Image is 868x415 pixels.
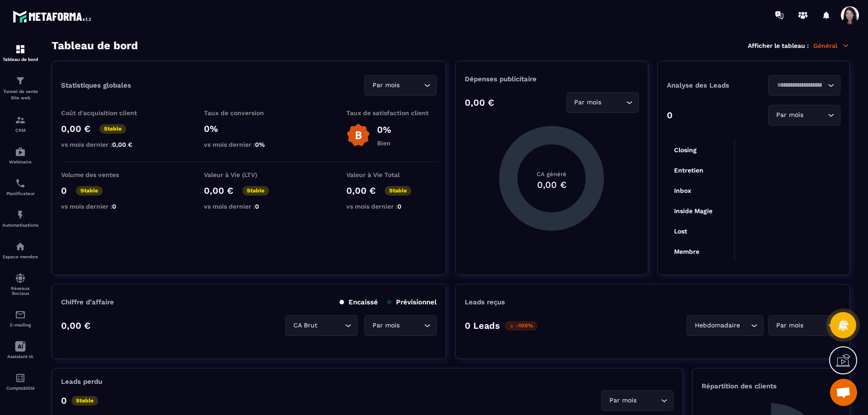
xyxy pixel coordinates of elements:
a: Assistant IA [2,334,38,366]
p: Stable [71,396,98,406]
span: CA Brut [291,321,319,331]
p: Leads reçus [465,298,505,306]
p: 0 Leads [465,320,500,331]
div: Search for option [364,315,437,336]
p: Coût d'acquisition client [61,109,151,117]
tspan: Membre [674,248,699,255]
p: Valeur à Vie Total [346,171,437,178]
input: Search for option [401,321,422,331]
tspan: Closing [674,146,696,154]
div: Search for option [687,315,764,336]
p: Stable [99,124,126,134]
div: Search for option [768,75,840,96]
a: formationformationCRM [2,108,38,140]
a: accountantaccountantComptabilité [2,366,38,397]
img: formation [15,44,26,55]
span: 0 [397,203,401,210]
span: 0 [112,203,116,210]
p: 0,00 € [204,185,233,196]
span: Par mois [774,321,805,331]
p: Dépenses publicitaire [465,75,638,83]
p: Espace membre [2,254,38,259]
p: Tableau de bord [2,57,38,62]
img: formation [15,115,26,126]
a: automationsautomationsEspace membre [2,234,38,266]
tspan: Entretien [674,167,703,174]
img: scheduler [15,178,26,189]
span: Par mois [607,396,638,406]
span: 0% [255,141,265,148]
h3: Tableau de bord [52,39,138,52]
input: Search for option [401,80,422,90]
tspan: Lost [674,228,687,235]
img: social-network [15,273,26,284]
p: Planificateur [2,191,38,196]
span: Par mois [572,98,604,107]
p: vs mois dernier : [204,203,294,210]
a: schedulerschedulerPlanificateur [2,171,38,203]
input: Search for option [774,80,826,90]
p: 0% [204,123,294,134]
span: 0,00 € [112,141,132,148]
input: Search for option [319,321,343,331]
div: Search for option [364,75,437,96]
p: Tunnel de vente Site web [2,89,38,101]
div: Search for option [566,92,639,113]
p: CRM [2,128,38,133]
p: 0,00 € [346,185,376,196]
p: Répartition des clients [702,382,840,390]
span: Hebdomadaire [693,321,742,331]
a: formationformationTunnel de vente Site web [2,69,38,108]
p: -100% [505,321,538,331]
img: formation [15,75,26,86]
a: formationformationTableau de bord [2,37,38,69]
p: Chiffre d’affaire [61,298,114,306]
tspan: Inbox [674,187,691,194]
input: Search for option [805,110,826,120]
p: Statistiques globales [61,81,131,89]
p: 0 [667,110,673,121]
p: 0 [61,395,67,406]
p: vs mois dernier : [61,141,151,148]
p: vs mois dernier : [61,203,151,210]
img: automations [15,146,26,157]
p: 0,00 € [61,320,90,331]
p: vs mois dernier : [204,141,294,148]
p: Taux de conversion [204,109,294,117]
div: Search for option [768,315,840,336]
span: Par mois [370,80,401,90]
p: E-mailing [2,322,38,327]
span: Par mois [774,110,805,120]
p: Assistant IA [2,354,38,359]
input: Search for option [805,321,826,331]
a: automationsautomationsAutomatisations [2,203,38,234]
input: Search for option [742,321,749,331]
p: Général [813,42,850,50]
p: Comptabilité [2,386,38,391]
p: Webinaire [2,159,38,164]
img: accountant [15,373,26,383]
a: emailemailE-mailing [2,303,38,334]
a: automationsautomationsWebinaire [2,140,38,171]
span: Par mois [370,321,401,331]
p: 0% [377,124,391,135]
p: Volume des ventes [61,171,151,178]
p: 0,00 € [465,97,494,108]
tspan: Inside Magie [674,207,712,215]
input: Search for option [604,98,624,107]
p: Afficher le tableau : [748,42,809,49]
p: Réseaux Sociaux [2,286,38,296]
p: Prévisionnel [387,298,437,306]
img: automations [15,210,26,220]
p: Automatisations [2,223,38,228]
input: Search for option [638,396,659,406]
p: Stable [242,186,269,196]
div: Search for option [601,390,674,411]
p: Analyse des Leads [667,81,754,89]
p: vs mois dernier : [346,203,437,210]
img: email [15,309,26,320]
p: Leads perdu [61,378,102,386]
img: b-badge-o.b3b20ee6.svg [346,123,370,147]
img: automations [15,241,26,252]
span: 0 [255,203,259,210]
